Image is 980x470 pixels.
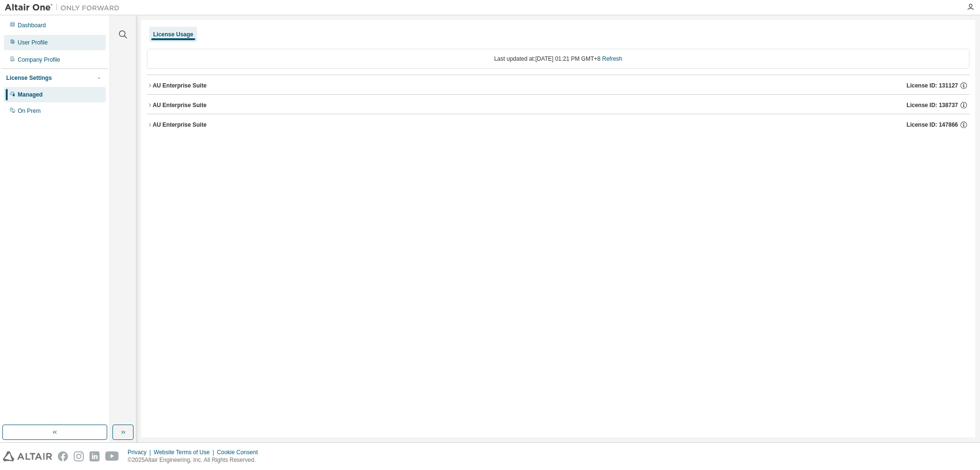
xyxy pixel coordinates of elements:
div: License Usage [153,31,193,38]
div: Company Profile [18,56,60,64]
div: On Prem [18,107,41,115]
div: Last updated at: [DATE] 01:21 PM GMT+8 [147,49,969,69]
button: AU Enterprise SuiteLicense ID: 147866 [147,114,969,135]
img: instagram.svg [74,451,84,461]
img: youtube.svg [105,451,119,461]
img: facebook.svg [58,451,68,461]
a: Refresh [602,55,622,62]
button: AU Enterprise SuiteLicense ID: 138737 [147,95,969,116]
span: License ID: 138737 [907,101,958,109]
div: AU Enterprise Suite [153,121,207,129]
div: Website Terms of Use [154,448,217,456]
div: Managed [18,91,43,98]
div: AU Enterprise Suite [153,101,207,109]
img: Altair One [5,3,124,12]
p: © 2025 Altair Engineering, Inc. All Rights Reserved. [128,456,264,464]
span: License ID: 131127 [907,82,958,89]
div: Cookie Consent [217,448,263,456]
div: License Settings [6,74,52,82]
span: License ID: 147866 [907,121,958,129]
img: altair_logo.svg [3,451,52,461]
div: Dashboard [18,22,46,29]
div: AU Enterprise Suite [153,82,207,89]
div: Privacy [128,448,154,456]
button: AU Enterprise SuiteLicense ID: 131127 [147,75,969,96]
img: linkedin.svg [89,451,100,461]
div: User Profile [18,39,48,46]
